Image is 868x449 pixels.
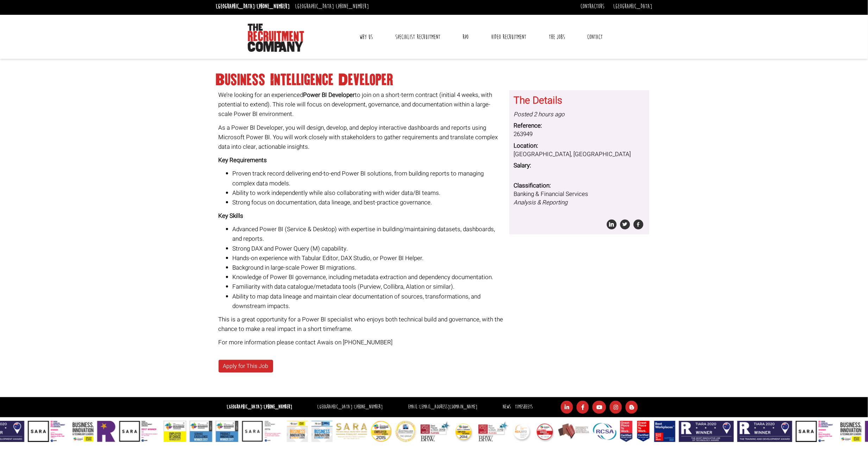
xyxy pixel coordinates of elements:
a: [PHONE_NUMBER] [336,2,369,10]
a: Timesheets [515,404,533,410]
li: Ability to work independently while also collaborating with wider data/BI teams. [233,188,504,198]
p: For more information please contact Awais on [PHONE_NUMBER] [219,338,504,347]
a: Contractors [580,2,604,10]
a: News [503,404,511,410]
p: This is a great opportunity for a Power BI specialist who enjoys both technical build and governa... [219,315,504,334]
i: Posted 2 hours ago [514,110,565,119]
a: Contact [582,28,608,46]
li: Hands-on experience with Tabular Editor, DAX Studio, or Power BI Helper. [233,253,504,263]
dt: Classification: [514,182,645,190]
li: Background in large-scale Power BI migrations. [233,263,504,272]
dt: Salary: [514,161,645,170]
h3: The Details [514,96,645,106]
dt: Location: [514,142,645,150]
strong: [GEOGRAPHIC_DATA]: [227,404,292,410]
li: Strong focus on documentation, data lineage, and best-practice governance. [233,198,504,207]
li: Ability to map data lineage and maintain clear documentation of sources, transformations, and dow... [233,292,504,311]
dd: [GEOGRAPHIC_DATA], [GEOGRAPHIC_DATA] [514,150,645,159]
dd: Banking & Financial Services [514,190,645,207]
a: [EMAIL_ADDRESS][DOMAIN_NAME] [419,404,477,410]
p: We’re looking for an experienced to join on a short-term contract (initial 4 weeks, with potentia... [219,90,504,119]
li: Familiarity with data catalogue/metadata tools (Purview, Collibra, Alation or similar). [233,282,504,291]
dd: 263949 [514,130,645,139]
li: Knowledge of Power BI governance, including metadata extraction and dependency documentation. [233,272,504,282]
a: Video Recruitment [486,28,532,46]
li: [GEOGRAPHIC_DATA]: [316,402,385,412]
p: As a Power BI Developer, you will design, develop, and deploy interactive dashboards and reports ... [219,123,504,152]
a: [PHONE_NUMBER] [257,2,290,10]
img: The Recruitment Company [248,24,304,52]
a: [PHONE_NUMBER] [354,404,383,410]
a: Why Us [354,28,378,46]
strong: Key Skills [219,211,244,220]
dt: Reference: [514,122,645,130]
li: Email: [406,402,479,412]
li: [GEOGRAPHIC_DATA]: [293,1,371,12]
a: Apply for This Job [219,360,273,373]
h1: Business Intelligence Developer [216,74,652,86]
a: [PHONE_NUMBER] [264,404,292,410]
strong: Key Requirements [219,156,267,165]
a: RPO [458,28,474,46]
a: [GEOGRAPHIC_DATA] [613,2,652,10]
i: Analysis & Reporting [514,198,567,207]
a: The Jobs [543,28,570,46]
strong: Power BI Developer [303,91,355,99]
li: Advanced Power BI (Service & Desktop) with expertise in building/maintaining datasets, dashboards... [233,224,504,244]
li: Proven track record delivering end-to-end Power BI solutions, from building reports to managing c... [233,169,504,188]
li: Strong DAX and Power Query (M) capability. [233,244,504,253]
a: Specialist Recruitment [390,28,446,46]
li: [GEOGRAPHIC_DATA]: [214,1,291,12]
